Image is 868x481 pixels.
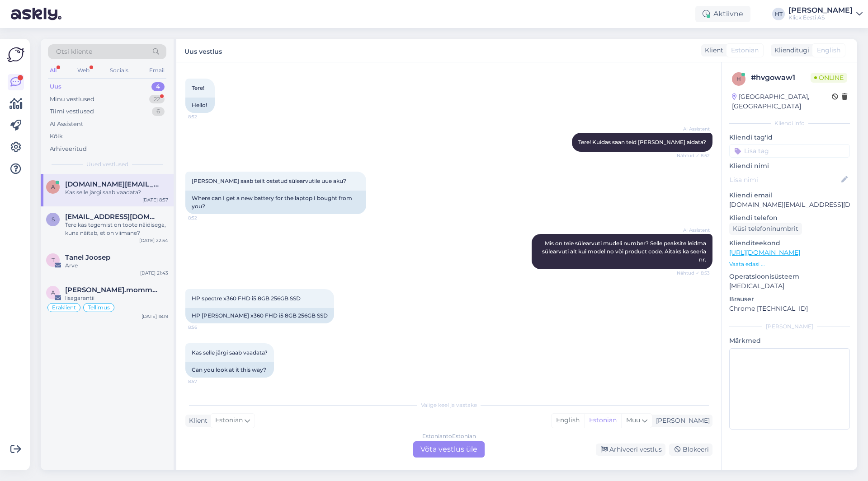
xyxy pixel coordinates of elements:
span: siimosalm1@gmail.com [65,213,159,221]
div: Arhiveeritud [50,145,87,154]
span: a [51,183,55,190]
span: 8:56 [188,324,222,331]
div: Web [75,65,91,76]
div: [DATE] 22:54 [139,237,168,244]
div: 6 [152,107,165,116]
span: annika.abc@mail.ee [65,180,159,188]
span: Uued vestlused [86,160,128,168]
div: Aktiivne [695,6,750,22]
span: Muu [626,416,640,424]
span: Tanel Joosep [65,253,110,262]
span: 8:57 [188,378,222,385]
a: [PERSON_NAME]Klick Eesti AS [788,7,863,21]
div: Hello! [185,98,215,113]
div: Kõik [50,132,63,141]
input: Lisa nimi [730,175,840,185]
p: Kliendi tag'id [729,133,850,142]
div: [DATE] 18:19 [142,313,168,320]
span: 8:52 [188,215,222,221]
div: English [552,414,584,427]
div: # hvgowaw1 [751,72,811,83]
input: Lisa tag [729,144,850,158]
span: 8:52 [188,113,222,120]
span: Estonian [215,416,243,425]
div: Klient [185,416,208,425]
span: Eraklient [52,305,76,310]
div: HP [PERSON_NAME] x360 FHD i5 8GB 256GB SSD [185,308,334,323]
div: Tiimi vestlused [50,107,94,116]
div: AI Assistent [50,120,83,129]
div: Where can I get a new battery for the laptop I bought from you? [185,191,366,214]
div: Minu vestlused [50,95,94,104]
span: English [817,46,840,55]
span: a [51,289,55,296]
p: Vaata edasi ... [729,260,850,268]
div: All [48,65,58,76]
div: Valige keel ja vastake [185,401,712,409]
div: Estonian to Estonian [422,432,476,440]
span: HP spectre x360 FHD i5 8GB 256GB SSD [192,295,301,302]
img: Askly Logo [7,46,24,63]
div: Arhiveeri vestlus [596,444,665,456]
span: h [736,75,741,82]
div: Socials [108,65,130,76]
a: [URL][DOMAIN_NAME] [729,248,800,257]
p: [DOMAIN_NAME][EMAIL_ADDRESS][DOMAIN_NAME] [729,200,850,210]
span: Tere! [192,84,204,91]
div: 4 [151,82,165,91]
span: AI Assistent [676,227,710,233]
p: Kliendi nimi [729,161,850,171]
div: [PERSON_NAME] [652,416,710,425]
div: Email [147,65,166,76]
p: Operatsioonisüsteem [729,272,850,281]
p: Klienditeekond [729,238,850,248]
div: 22 [149,95,165,104]
div: Võta vestlus üle [413,441,485,458]
p: Chrome [TECHNICAL_ID] [729,304,850,313]
div: Estonian [584,414,621,427]
span: AI Assistent [676,126,710,132]
span: s [52,216,55,223]
span: Mis on teie sülearvuti mudeli number? Selle peaksite leidma sülearvuti alt kui model no või produ... [542,240,708,263]
div: Klick Eesti AS [788,14,853,21]
span: Tellimus [88,305,110,310]
p: Brauser [729,294,850,304]
p: Kliendi email [729,191,850,200]
div: [PERSON_NAME] [788,7,853,14]
div: [GEOGRAPHIC_DATA], [GEOGRAPHIC_DATA] [732,92,832,111]
div: Tere kas tegemist on toote näidisega, kuna näitab, et on viimane? [65,221,168,237]
span: [PERSON_NAME] saab teilt ostetud sülearvutile uue aku? [192,177,346,184]
span: Online [811,73,847,83]
div: HT [772,8,785,20]
span: Nähtud ✓ 8:53 [676,270,710,276]
span: Nähtud ✓ 8:52 [676,152,710,159]
span: Tere! Kuidas saan teid [PERSON_NAME] aidata? [578,139,706,145]
div: Küsi telefoninumbrit [729,223,802,235]
div: Arve [65,262,168,270]
div: Klient [701,46,723,55]
span: Estonian [731,46,759,55]
span: T [52,257,55,263]
div: [DATE] 8:57 [142,196,168,203]
div: Uus [50,82,61,91]
p: Märkmed [729,336,850,346]
div: Kas selle järgi saab vaadata? [65,188,168,196]
span: Kas selle järgi saab vaadata? [192,349,268,356]
p: [MEDICAL_DATA] [729,281,850,291]
div: Kliendi info [729,119,850,127]
p: Kliendi telefon [729,213,850,223]
div: [DATE] 21:43 [140,270,168,276]
span: alexandre.mommeja via klienditugi@klick.ee [65,286,159,294]
div: Klienditugi [771,46,809,55]
span: Otsi kliente [56,47,92,56]
div: lisagarantii [65,294,168,302]
div: [PERSON_NAME] [729,322,850,331]
div: Blokeeri [669,444,712,456]
div: Can you look at it this way? [185,362,274,378]
label: Uus vestlus [184,44,222,56]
